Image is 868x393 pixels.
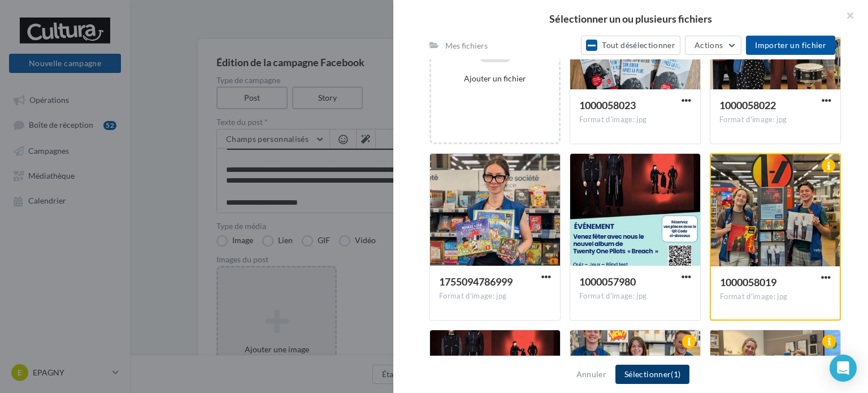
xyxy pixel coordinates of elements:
[720,292,831,302] div: Format d'image: jpg
[439,275,513,288] span: 1755094786999
[719,99,776,111] span: 1000058022
[579,275,636,288] span: 1000057980
[695,40,723,50] span: Actions
[579,291,691,301] div: Format d'image: jpg
[755,40,826,50] span: Importer un fichier
[572,368,611,381] button: Annuler
[411,14,850,24] h2: Sélectionner un ou plusieurs fichiers
[581,36,680,55] button: Tout désélectionner
[615,365,689,384] button: Sélectionner(1)
[579,99,636,111] span: 1000058023
[685,36,741,55] button: Actions
[830,355,857,382] div: Open Intercom Messenger
[445,40,488,51] div: Mes fichiers
[671,369,680,379] span: (1)
[439,291,551,301] div: Format d'image: jpg
[719,115,831,125] div: Format d'image: jpg
[436,73,554,84] div: Ajouter un fichier
[720,276,776,288] span: 1000058019
[746,36,835,55] button: Importer un fichier
[579,115,691,125] div: Format d'image: jpg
